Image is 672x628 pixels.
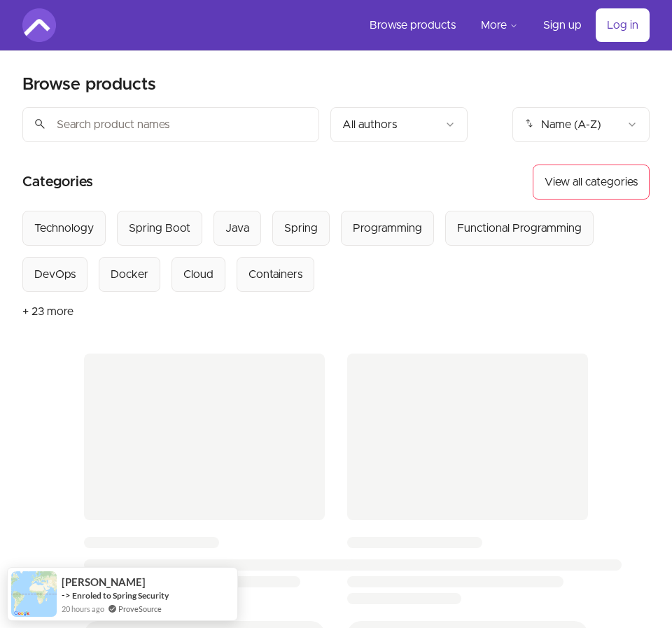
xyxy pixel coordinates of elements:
[22,107,319,142] input: Search product names
[22,165,93,200] h2: Categories
[34,266,76,283] div: DevOps
[62,589,71,601] span: ->
[62,603,104,615] span: 20 hours ago
[330,107,468,142] button: Filter by author
[183,266,213,283] div: Cloud
[22,292,73,331] button: + 23 more
[248,266,302,283] div: Containers
[118,603,162,615] a: ProveSource
[532,8,593,42] a: Sign up
[353,220,422,237] div: Programming
[358,8,467,42] a: Browse products
[129,220,190,237] div: Spring Boot
[11,571,57,617] img: provesource social proof notification image
[22,8,56,42] img: Amigoscode logo
[470,8,529,42] button: More
[62,576,146,588] span: [PERSON_NAME]
[111,266,148,283] div: Docker
[225,220,249,237] div: Java
[457,220,582,237] div: Functional Programming
[596,8,650,42] a: Log in
[34,114,46,134] span: search
[358,8,650,42] nav: Main
[512,107,650,142] button: Product sort options
[284,220,318,237] div: Spring
[524,116,534,130] span: import_export
[34,220,94,237] div: Technology
[72,590,169,601] a: Enroled to Spring Security
[22,74,156,96] h2: Browse products
[533,165,650,200] button: View all categories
